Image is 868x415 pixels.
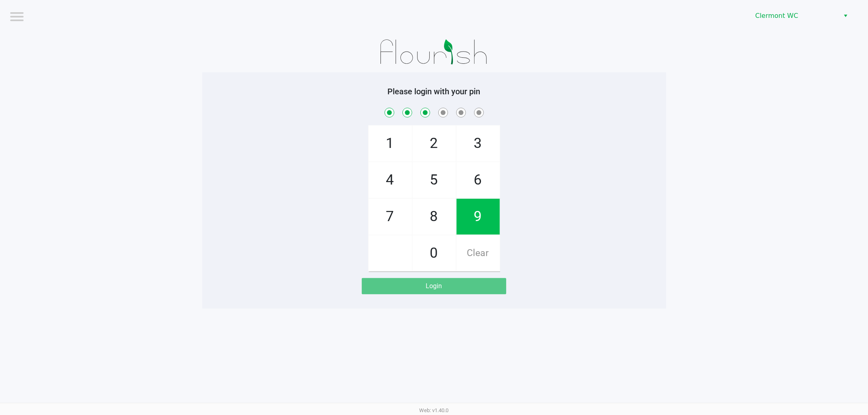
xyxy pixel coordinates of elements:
[755,11,835,21] span: Clermont WC
[413,199,456,235] span: 8
[369,126,412,161] span: 1
[413,235,456,271] span: 0
[369,162,412,198] span: 4
[457,235,500,271] span: Clear
[840,9,851,23] button: Select
[457,126,500,161] span: 3
[457,162,500,198] span: 6
[413,162,456,198] span: 5
[420,407,449,413] span: Web: v1.40.0
[369,199,412,235] span: 7
[413,126,456,161] span: 2
[457,199,500,235] span: 9
[208,87,660,96] h5: Please login with your pin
